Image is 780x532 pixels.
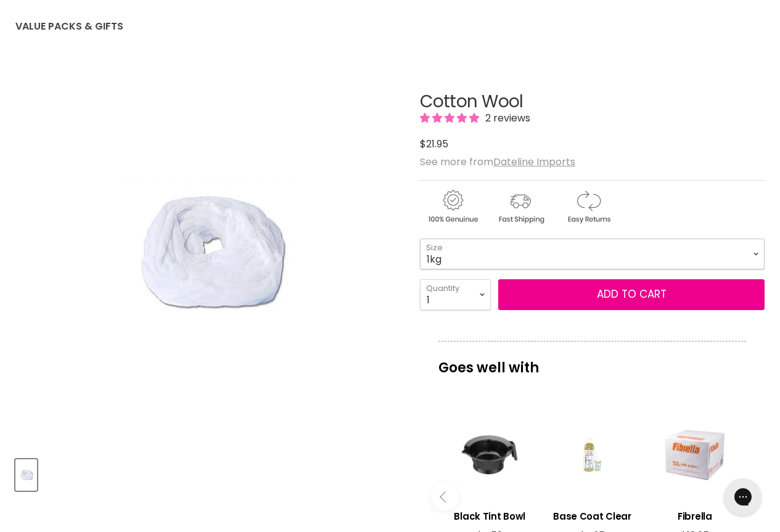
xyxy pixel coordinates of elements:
[650,500,740,530] a: View product:Fibrella
[420,137,448,151] span: $21.95
[6,14,133,39] a: Value Packs & Gifts
[15,459,37,491] button: Cotton Wool
[488,188,553,226] img: shipping.gif
[420,188,485,226] img: genuine.gif
[556,188,621,226] img: returns.gif
[420,111,482,125] span: 5.00 stars
[498,279,765,310] button: Add to cart
[650,509,740,523] h3: Fibrella
[547,509,637,523] h3: Base Coat Clear
[493,155,575,169] a: Dateline Imports
[420,279,491,310] select: Quantity
[445,500,535,530] a: View product:Black Tint Bowl
[438,341,746,382] p: Goes well with
[718,474,768,520] iframe: Gorgias live chat messenger
[17,460,36,489] img: Cotton Wool
[101,92,316,417] img: Cotton Wool
[420,92,765,112] h1: Cotton Wool
[482,111,530,125] span: 2 reviews
[445,509,535,523] h3: Black Tint Bowl
[14,456,403,491] div: Product thumbnails
[420,155,575,169] span: See more from
[15,62,401,448] div: Cotton Wool image. Click or Scroll to Zoom.
[547,500,637,530] a: View product:Base Coat Clear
